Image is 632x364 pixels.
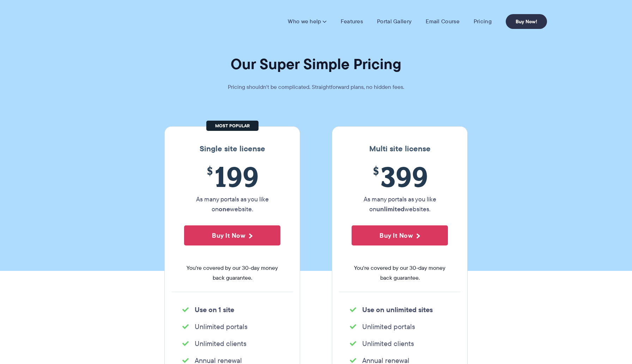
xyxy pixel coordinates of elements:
[339,144,460,153] h3: Multi site license
[184,225,280,245] button: Buy It Now
[362,304,433,315] strong: Use on unlimited sites
[219,204,230,214] strong: one
[341,18,363,25] a: Features
[350,339,450,348] li: Unlimited clients
[182,339,282,348] li: Unlimited clients
[474,18,492,25] a: Pricing
[210,82,422,92] p: Pricing shouldn't be complicated. Straightforward plans, no hidden fees.
[350,322,450,332] li: Unlimited portals
[506,14,547,29] a: Buy Now!
[352,160,448,193] span: 399
[352,194,448,214] p: As many portals as you like on websites.
[376,204,405,214] strong: unlimited
[352,225,448,245] button: Buy It Now
[184,160,280,193] span: 199
[195,304,234,315] strong: Use on 1 site
[426,18,460,25] a: Email Course
[184,263,280,283] span: You're covered by our 30-day money back guarantee.
[377,18,412,25] a: Portal Gallery
[172,144,293,153] h3: Single site license
[288,18,326,25] a: Who we help
[352,263,448,283] span: You're covered by our 30-day money back guarantee.
[184,194,280,214] p: As many portals as you like on website.
[182,322,282,332] li: Unlimited portals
